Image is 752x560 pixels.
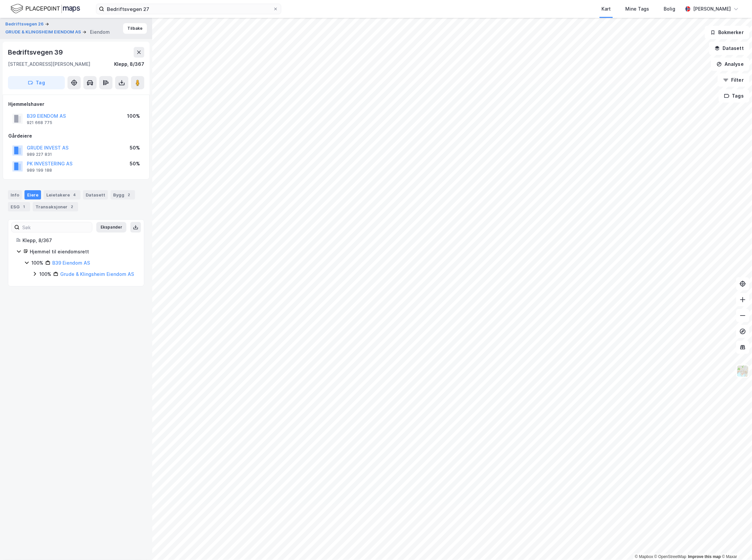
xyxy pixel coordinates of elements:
div: 4 [71,192,78,198]
a: Improve this map [688,554,721,559]
div: 921 668 775 [27,120,52,125]
div: 100% [31,259,43,267]
div: 989 227 831 [27,152,52,157]
div: Hjemmelshaver [8,100,144,108]
div: 100% [127,112,140,120]
div: 1 [21,203,27,210]
a: Mapbox [635,554,653,559]
button: Tag [8,76,65,89]
div: Bolig [664,5,675,13]
div: 50% [130,160,140,168]
button: Filter [718,73,749,87]
div: Bygg [111,190,135,199]
img: logo.f888ab2527a4732fd821a326f86c7f29.svg [11,3,80,15]
div: Bedriftsvegen 39 [8,47,64,58]
div: Kontrollprogram for chat [719,528,752,560]
div: Eiere [24,190,41,199]
button: GRUDE & KLINGSHEIM EIENDOM AS [5,29,82,35]
div: Kart [601,5,611,13]
div: [STREET_ADDRESS][PERSON_NAME] [8,60,90,68]
img: Z [736,365,749,377]
div: Datasett [83,190,108,199]
div: 2 [126,192,132,198]
button: Bokmerker [705,26,749,39]
input: Søk på adresse, matrikkel, gårdeiere, leietakere eller personer [104,4,273,14]
div: Mine Tags [625,5,649,13]
div: Info [8,190,22,199]
a: Grude & Klingsheim Eiendom AS [60,271,134,277]
div: 100% [39,270,51,278]
div: 989 199 188 [27,168,52,173]
div: ESG [8,202,30,211]
div: Eiendom [90,28,110,36]
div: Transaksjoner [33,202,78,211]
input: Søk [20,222,92,232]
div: Gårdeiere [8,132,144,140]
div: Hjemmel til eiendomsrett [30,248,136,256]
a: B39 Eiendom AS [52,260,90,266]
button: Analyse [711,58,749,71]
div: [PERSON_NAME] [693,5,731,13]
div: Leietakere [44,190,80,199]
button: Ekspander [96,222,126,233]
button: Bedriftsvegen 26 [5,21,45,27]
div: Klepp, 8/367 [114,60,144,68]
button: Tilbake [123,23,147,34]
button: Datasett [709,42,749,55]
button: Tags [719,89,749,103]
iframe: Chat Widget [719,528,752,560]
div: 50% [130,144,140,152]
div: 2 [69,203,75,210]
a: OpenStreetMap [654,554,686,559]
div: Klepp, 8/367 [22,237,136,244]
